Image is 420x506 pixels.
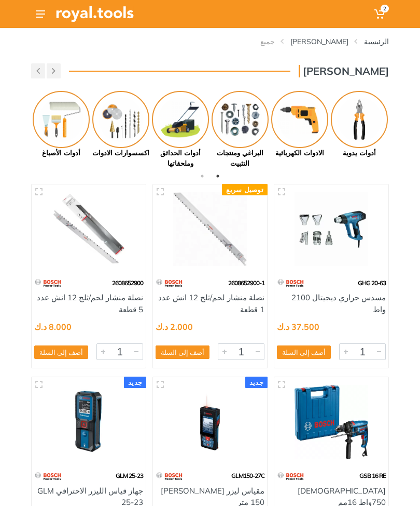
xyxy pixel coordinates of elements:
a: مسدس حراري ديجيتال 2100 واط [291,292,386,314]
span: GHG 20-63 [358,279,386,287]
button: أضف إلى السلة [34,345,88,359]
a: اكسسوارات الادوات [91,91,150,158]
li: جميع [245,36,275,47]
span: GLM150-27C [231,472,264,480]
button: 2 of 2 [197,171,207,181]
div: الادوات الكهربائية [270,148,329,158]
span: 2608652900-1 [228,279,264,287]
img: Royal - أدوات يدوية [331,91,388,148]
div: اكسسوارات الادوات [91,148,150,158]
img: Royal Tools - مقياس ليزر بوش 150 متر [161,385,259,459]
span: 2608652900 [112,279,143,287]
div: جديد [124,377,146,388]
div: 8.000 د.ك [34,323,72,331]
div: أدوات يدوية [329,148,389,158]
div: أدوات الأصباغ [31,148,91,158]
div: توصيل سريع [222,184,268,195]
a: أدوات الأصباغ [31,91,91,158]
img: Royal - أدوات الحدائق وملحقاتها [152,91,209,148]
a: نصلة منشار لحم/ثلج 12 انش عدد 1 قطعة [158,292,264,314]
span: GLM 25-23 [116,472,143,480]
img: Royal - اكسسوارات الادوات [92,91,149,148]
div: أدوات الحدائق وملحقاتها [150,148,210,168]
a: نصلة منشار لحم/ثلج 12 انش عدد 5 قطعة [37,292,143,314]
img: Royal - البراغي ومنتجات التثبيت [212,91,269,148]
h3: [PERSON_NAME] [299,65,389,77]
span: 2 [381,5,389,12]
a: [PERSON_NAME] [290,36,348,47]
button: أضف إلى السلة [277,345,331,359]
a: أدوات الحدائق وملحقاتها [150,91,210,168]
a: الادوات الكهربائية [270,91,329,158]
img: Royal Tools - نصلة منشار لحم/ثلج 12 انش عدد 5 قطعة [39,192,138,266]
img: Royal Tools - نصلة منشار لحم/ثلج 12 انش عدد 1 قطعة [161,192,259,266]
a: البراغي ومنتجات التثبيت [210,91,270,168]
span: GSB 16 RE [359,472,386,480]
img: 55.webp [277,274,304,292]
img: Royal Tools - مسدس حراري ديجيتال 2100 واط [282,192,381,266]
a: 2 [372,5,389,23]
img: Royal Tools - جهاز قياس الليزر الاحترافي GLM 25-23 [39,385,138,459]
button: 1 of 2 [213,171,223,181]
img: Royal Tools Logo [56,6,134,22]
div: البراغي ومنتجات التثبيت [210,148,270,168]
button: أضف إلى السلة [156,345,209,359]
a: الرئيسية [364,36,389,47]
img: Royal Tools - درل 750واط 16مم [282,385,381,459]
img: Royal - أدوات الأصباغ [33,91,90,148]
div: 2.000 د.ك [156,323,193,331]
a: أدوات يدوية [329,91,389,158]
nav: breadcrumb [31,36,389,47]
img: 55.webp [34,467,62,485]
img: 55.webp [277,467,304,485]
div: جديد [245,377,268,388]
img: 55.webp [156,274,183,292]
img: 55.webp [34,274,62,292]
img: 55.webp [156,467,183,485]
img: Royal - الادوات الكهربائية [271,91,328,148]
div: 37.500 د.ك [277,323,319,331]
